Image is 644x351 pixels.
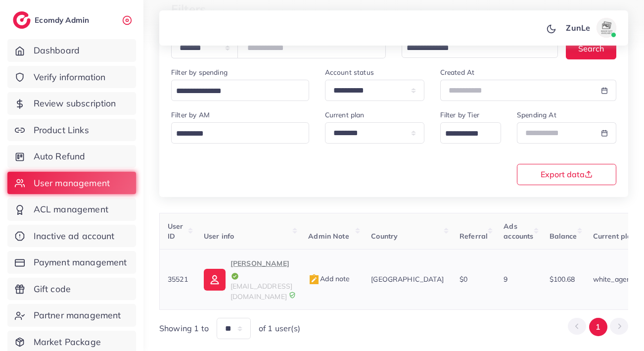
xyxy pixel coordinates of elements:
p: ZunLe [566,22,590,34]
span: Product Links [34,124,89,137]
a: ZunLeavatar [560,18,620,38]
label: Account status [325,67,374,77]
label: Current plan [325,110,365,120]
span: of 1 user(s) [259,323,300,334]
img: icon-tick.de4e08dc.svg [230,272,239,281]
ul: Pagination [568,318,628,336]
span: $100.68 [550,275,575,284]
a: Partner management [7,304,136,327]
a: User management [7,172,136,195]
span: User info [204,232,234,241]
a: Review subscription [7,92,136,115]
span: Partner management [34,309,121,322]
input: Search for option [442,126,488,142]
label: Spending At [517,110,556,120]
label: Filter by spending [171,67,228,77]
a: Inactive ad account [7,225,136,248]
span: [EMAIL_ADDRESS][DOMAIN_NAME] [230,282,292,301]
span: Payment management [34,256,127,269]
span: $0 [460,275,467,284]
span: 35521 [168,275,188,284]
span: Export data [541,170,593,178]
img: avatar [597,18,616,38]
label: Created At [440,67,475,77]
input: Search for option [173,84,296,99]
span: Verify information [34,71,106,84]
a: logoEcomdy Admin [13,11,92,29]
span: Current plan [593,232,636,241]
label: Filter by AM [171,110,210,120]
label: Filter by Tier [440,110,479,120]
input: Search for option [173,126,296,142]
div: Search for option [440,122,501,144]
span: User ID [168,222,184,241]
a: Dashboard [7,39,136,62]
span: Referral [460,232,488,241]
div: Search for option [171,80,309,101]
span: Gift code [34,283,71,296]
span: 9 [504,275,507,284]
h2: Ecomdy Admin [35,15,92,25]
img: 9CAL8B2pu8EFxCJHYAAAAldEVYdGRhdGU6Y3JlYXRlADIwMjItMTItMDlUMDQ6NTg6MzkrMDA6MDBXSlgLAAAAJXRFWHRkYXR... [289,292,296,299]
img: logo [13,11,31,29]
span: Country [371,232,398,241]
a: Auto Refund [7,145,136,168]
span: Ads accounts [504,222,533,241]
span: Balance [550,232,577,241]
button: Export data [517,164,616,185]
span: Showing 1 to [159,323,209,334]
div: Search for option [171,122,309,144]
a: Product Links [7,119,136,142]
span: ACL management [34,203,108,216]
a: Verify information [7,66,136,89]
span: Add note [308,274,350,283]
a: [PERSON_NAME][EMAIL_ADDRESS][DOMAIN_NAME] [204,257,292,301]
span: Inactive ad account [34,230,115,243]
button: Go to page 1 [589,318,607,336]
a: ACL management [7,198,136,221]
span: Market Package [34,336,101,349]
p: [PERSON_NAME] [230,257,292,281]
img: admin_note.cdd0b510.svg [308,274,320,286]
span: Dashboard [34,44,80,57]
span: white_agency [593,275,638,284]
span: Admin Note [308,232,349,241]
span: Auto Refund [34,150,86,163]
span: Review subscription [34,97,116,110]
img: ic-user-info.36bf1079.svg [204,269,226,291]
span: User management [34,177,110,190]
span: [GEOGRAPHIC_DATA] [371,275,444,284]
a: Gift code [7,278,136,301]
a: Payment management [7,251,136,274]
